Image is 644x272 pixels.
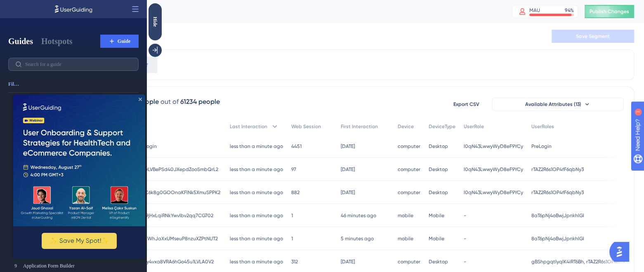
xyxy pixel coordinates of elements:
[398,123,414,130] span: Device
[429,258,448,265] span: Desktop
[565,7,574,14] div: 94 %
[429,189,448,196] span: Desktop
[12,163,20,171] div: 4
[531,189,584,196] span: rTAZ2R6s1OP4fF6qbNy3
[23,124,137,131] div: Mobile - Edit Button Changing
[118,38,130,45] span: Guide
[341,166,355,172] time: [DATE]
[291,235,293,242] span: 1
[291,212,293,219] span: 1
[137,189,220,196] span: nZ5C6k8g0GOOnaKFlNk5XmuSPPK2
[585,5,634,18] button: Publish Changes
[398,166,420,173] span: computer
[180,97,220,107] div: 61234 people
[291,189,300,196] span: 882
[137,235,218,242] span: vE2dWhJaXxUMseuP8nzuXZPtNUT2
[160,97,179,107] div: out of
[464,235,466,242] span: -
[531,235,584,242] span: 8aT6pNj4oBwjJpnkhlGl
[398,212,413,219] span: mobile
[429,212,444,219] span: Mobile
[341,190,355,195] time: [DATE]
[12,183,20,191] div: 5
[230,166,283,172] time: less than a minute ago
[525,101,581,108] span: Available Attributes (13)
[23,183,137,190] div: Edit Button Changing
[341,259,355,265] time: [DATE]
[230,213,283,218] time: less than a minute ago
[137,166,218,173] span: diJwLVBePSd40JXepdZooSmbQrL2
[230,236,283,242] time: less than a minute ago
[531,166,584,173] span: rTAZ2R6s1OP4fF6qbNy3
[230,190,283,195] time: less than a minute ago
[291,166,296,173] span: 97
[341,236,374,242] time: 5 minutes ago
[492,98,624,111] button: Available Attributes (13)
[23,164,137,170] div: EPH - Edit Button Changing
[12,202,20,211] div: 6
[28,138,104,155] button: ✨ Save My Spot!✨
[464,166,523,173] span: l0qN43LwwyWyD8eF9YCy
[398,258,420,265] span: computer
[8,77,20,91] button: Filter
[137,212,213,219] span: BRH9jHxLqiRNkYwvlbv2qq7CG702
[12,143,20,151] div: 3
[12,103,20,112] div: 1
[398,143,420,150] span: computer
[23,243,137,249] div: Mobile Blue Badge
[576,33,610,40] span: Save Segment
[464,189,523,196] span: l0qN43LwwyWyD8eF9YCy
[230,123,267,130] span: Last Interaction
[41,35,73,47] button: Hotspots
[429,166,448,173] span: Desktop
[125,3,129,7] div: Close Preview
[23,104,137,111] div: Staitc Tool Tip
[464,123,484,130] span: UserRole
[609,239,634,264] iframe: UserGuiding AI Assistant Launcher
[341,143,355,149] time: [DATE]
[12,262,20,270] div: 9
[531,258,635,265] span: gBShpgqtIyqlK4iRT6Bh, rTAZ2R6s1OP4fF6qbNy3
[429,143,448,150] span: Desktop
[398,189,420,196] span: computer
[8,35,33,47] button: Guides
[529,7,540,14] div: MAU
[23,203,137,210] div: MBB - Access Code
[429,235,444,242] span: Mobile
[464,258,466,265] span: -
[531,123,554,130] span: UserRoles
[531,143,552,150] span: PreLogin
[429,123,455,130] span: DeviceType
[109,6,491,17] div: People
[57,4,60,11] div: 1
[446,98,487,111] button: Export CSV
[590,8,629,15] span: Publish Changes
[230,259,283,265] time: less than a minute ago
[25,61,132,67] input: Search for a guide
[552,30,634,43] button: Save Segment
[8,81,20,87] span: Filter
[12,242,20,250] div: 8
[19,2,52,12] span: Need Help?
[230,143,283,149] time: less than a minute ago
[137,258,214,265] span: J8zfy4vxa8VRA6hGo45u1LVLA0V2
[531,212,584,219] span: 8aT6pNj4oBwjJpnkhlGl
[291,123,321,130] span: Web Session
[100,35,139,48] button: Guide
[464,212,466,219] span: -
[341,213,376,218] time: 46 minutes ago
[291,258,298,265] span: 312
[12,123,20,131] div: 2
[398,235,413,242] span: mobile
[23,144,137,150] div: Mobile - EPH - Edit Button Changing
[464,143,523,150] span: l0qN43LwwyWyD8eF9YCy
[23,223,137,230] div: Mobile Blue Badge - Phone Verification
[12,222,20,230] div: 7
[23,263,137,269] div: Application Form Builder
[291,143,302,150] span: 4451
[341,123,378,130] span: First Interaction
[453,101,479,108] span: Export CSV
